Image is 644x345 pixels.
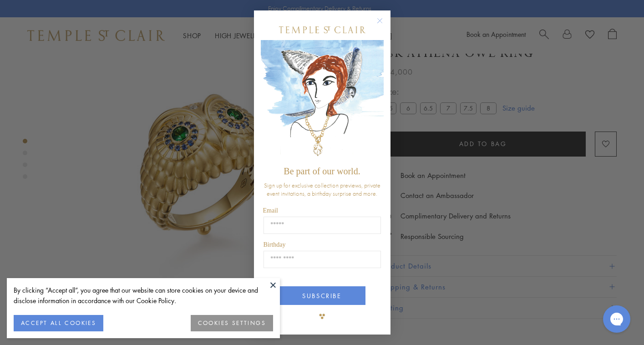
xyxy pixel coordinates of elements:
[263,207,278,214] span: Email
[264,217,381,234] input: Email
[279,26,365,33] img: Temple St. Clair
[264,241,286,248] span: Birthday
[191,315,273,331] button: COOKIES SETTINGS
[284,166,360,176] span: Be part of our world.
[14,315,103,331] button: ACCEPT ALL COOKIES
[598,302,635,336] iframe: Gorgias live chat messenger
[264,181,380,198] span: Sign up for exclusive collection previews, private event invitations, a birthday surprise and more.
[313,307,331,325] img: TSC
[279,286,365,305] button: SUBSCRIBE
[14,285,273,306] div: By clicking “Accept all”, you agree that our website can store cookies on your device and disclos...
[379,20,390,31] button: Close dialog
[261,40,384,162] img: c4a9eb12-d91a-4d4a-8ee0-386386f4f338.jpeg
